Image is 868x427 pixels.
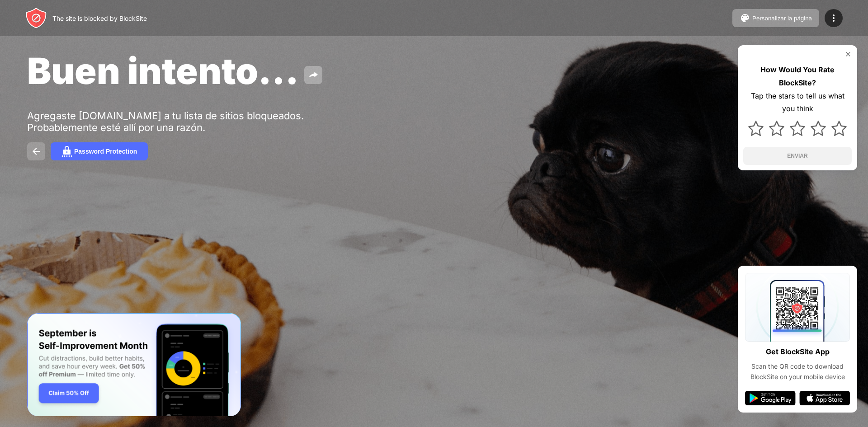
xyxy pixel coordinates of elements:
div: Tap the stars to tell us what you think [743,89,852,116]
img: star.svg [748,121,764,136]
img: pallet.svg [740,13,750,23]
div: Get BlockSite App [766,345,830,358]
img: star.svg [769,121,784,136]
img: google-play.svg [745,391,796,405]
span: Buen intento... [27,49,299,93]
div: How Would You Rate BlockSite? [743,63,852,89]
div: The site is blocked by BlockSite [52,14,147,22]
img: app-store.svg [799,391,850,405]
div: Password Protection [74,148,137,155]
img: header-logo.svg [25,7,47,29]
button: ENVIAR [743,147,852,165]
img: menu-icon.svg [828,13,839,23]
button: Password Protection [51,142,148,160]
img: star.svg [831,121,847,136]
div: Scan the QR code to download BlockSite on your mobile device [745,361,850,382]
img: password.svg [61,146,72,157]
iframe: Banner [27,313,241,417]
img: qrcode.svg [745,273,850,342]
img: rate-us-close.svg [844,51,852,58]
button: Personalizar la página [732,9,819,27]
div: Agregaste [DOMAIN_NAME] a tu lista de sitios bloqueados. Probablemente esté allí por una razón. [27,110,307,133]
img: share.svg [308,70,319,80]
img: star.svg [811,121,826,136]
img: back.svg [31,146,42,157]
div: Personalizar la página [752,15,812,22]
img: star.svg [790,121,805,136]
